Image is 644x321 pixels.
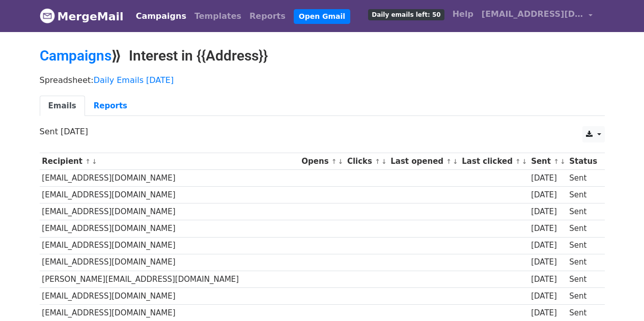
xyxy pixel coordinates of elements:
p: Sent [DATE] [40,126,605,137]
div: [DATE] [531,307,565,319]
a: Campaigns [40,47,111,64]
a: ↑ [553,158,559,165]
td: [EMAIL_ADDRESS][DOMAIN_NAME] [40,237,299,254]
a: Help [449,4,478,24]
th: Clicks [345,153,388,170]
a: ↑ [85,158,91,165]
th: Status [567,153,599,170]
a: Open Gmail [294,9,350,24]
a: ↓ [338,158,344,165]
td: Sent [567,187,599,203]
th: Last opened [388,153,459,170]
td: [EMAIL_ADDRESS][DOMAIN_NAME] [40,287,299,304]
a: ↑ [515,158,521,165]
a: Daily emails left: 50 [364,4,448,24]
td: Sent [567,237,599,254]
div: [DATE] [531,172,565,184]
a: Campaigns [132,6,190,26]
td: [EMAIL_ADDRESS][DOMAIN_NAME] [40,220,299,237]
iframe: Chat Widget [593,272,644,321]
a: ↓ [453,158,458,165]
td: Sent [567,170,599,187]
a: ↑ [446,158,452,165]
div: [DATE] [531,223,565,235]
a: ↓ [560,158,566,165]
div: [DATE] [531,256,565,268]
div: [DATE] [531,206,565,218]
a: Reports [245,6,290,26]
a: ↓ [92,158,97,165]
div: [DATE] [531,290,565,302]
div: [DATE] [531,274,565,285]
td: [EMAIL_ADDRESS][DOMAIN_NAME] [40,304,299,321]
div: [DATE] [531,189,565,201]
td: Sent [567,203,599,220]
td: Sent [567,304,599,321]
a: Reports [85,96,136,116]
a: MergeMail [40,6,124,27]
span: Daily emails left: 50 [368,9,444,20]
td: Sent [567,254,599,271]
a: Daily Emails [DATE] [94,75,174,85]
td: [EMAIL_ADDRESS][DOMAIN_NAME] [40,187,299,203]
a: ↓ [381,158,387,165]
th: Sent [528,153,567,170]
h2: ⟫ Interest in {{Address}} [40,47,605,65]
td: Sent [567,271,599,287]
a: ↑ [331,158,337,165]
img: MergeMail logo [40,8,55,23]
a: Emails [40,96,85,116]
th: Opens [299,153,345,170]
a: Templates [190,6,245,26]
a: ↑ [375,158,380,165]
a: ↓ [522,158,527,165]
p: Spreadsheet: [40,75,605,85]
td: [PERSON_NAME][EMAIL_ADDRESS][DOMAIN_NAME] [40,271,299,287]
a: [EMAIL_ADDRESS][DOMAIN_NAME] [478,4,597,28]
th: Recipient [40,153,299,170]
td: Sent [567,287,599,304]
div: [DATE] [531,240,565,251]
td: Sent [567,220,599,237]
td: [EMAIL_ADDRESS][DOMAIN_NAME] [40,254,299,271]
th: Last clicked [460,153,529,170]
span: [EMAIL_ADDRESS][DOMAIN_NAME] [482,8,583,20]
td: [EMAIL_ADDRESS][DOMAIN_NAME] [40,203,299,220]
td: [EMAIL_ADDRESS][DOMAIN_NAME] [40,170,299,187]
